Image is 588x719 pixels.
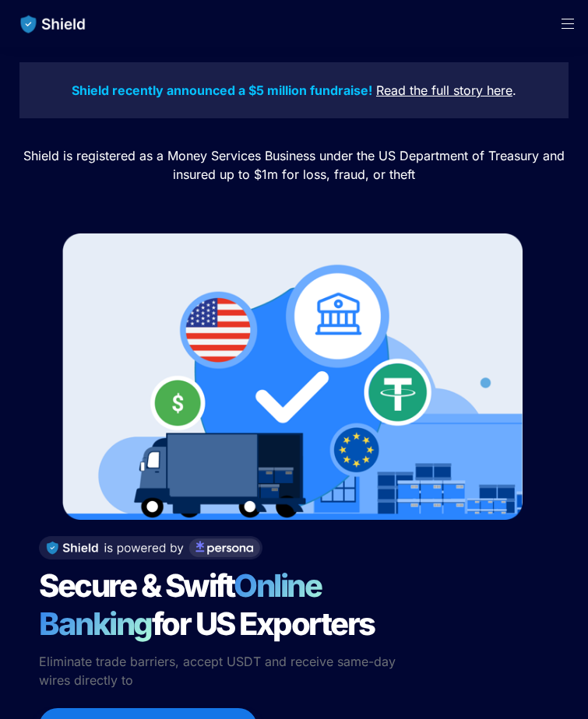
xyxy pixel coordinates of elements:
[23,148,569,182] span: Shield is registered as a Money Services Business under the US Department of Treasury and insured...
[376,82,483,98] a: Read the full story
[487,82,512,98] a: here
[512,82,516,98] span: .
[39,566,234,605] span: Secure & Swift
[39,654,400,688] span: Eliminate trade barriers, accept USDT and receive same-day wires directly to
[72,82,372,98] strong: Shield recently announced a $5 million fundraise!
[152,605,375,643] span: for US Exporters
[13,8,93,40] img: website logo
[39,566,333,643] span: Online Banking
